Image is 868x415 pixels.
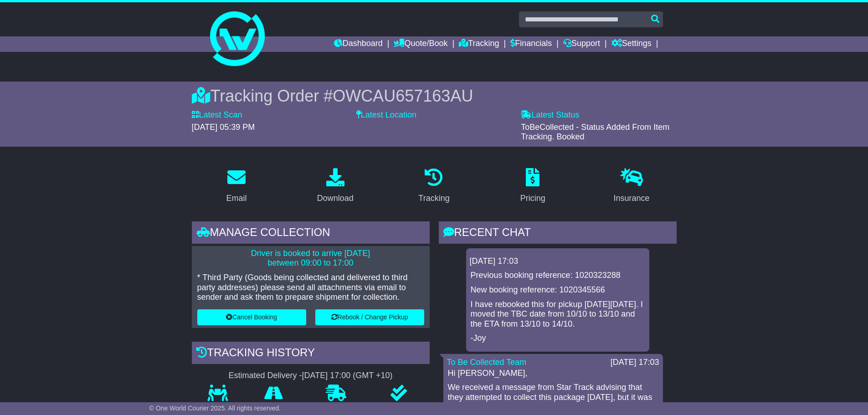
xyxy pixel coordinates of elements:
[226,192,247,205] div: Email
[459,36,499,52] a: Tracking
[192,86,677,106] div: Tracking Order #
[614,192,650,205] div: Insurance
[448,369,658,379] p: Hi [PERSON_NAME],
[197,273,424,302] p: * Third Party (Goods being collected and delivered to third party addresses) please send all atta...
[192,371,430,381] div: Estimated Delivery -
[149,405,281,412] span: © One World Courier 2025. All rights reserved.
[192,110,242,120] label: Latest Scan
[192,221,430,246] div: Manage collection
[521,110,579,120] label: Latest Status
[470,256,646,266] div: [DATE] 17:03
[510,36,552,52] a: Financials
[447,358,527,367] a: To Be Collected Team
[418,192,449,205] div: Tracking
[520,192,545,205] div: Pricing
[471,271,645,281] p: Previous booking reference: 1020323288
[563,36,600,52] a: Support
[471,333,645,343] p: -Joy
[192,342,430,366] div: Tracking history
[611,36,652,52] a: Settings
[333,87,473,105] span: OWCAU657163AU
[197,309,306,325] button: Cancel Booking
[220,165,252,208] a: Email
[471,285,645,295] p: New booking reference: 1020345566
[412,165,455,208] a: Tracking
[471,300,645,329] p: I have rebooked this for pickup [DATE][DATE]. I moved the TBC date from 10/10 to 13/10 and the ET...
[302,371,393,381] div: [DATE] 17:00 (GMT +10)
[192,123,255,132] span: [DATE] 05:39 PM
[315,309,424,325] button: Rebook / Change Pickup
[608,165,656,208] a: Insurance
[521,123,669,142] span: ToBeCollected - Status Added From Item Tracking. Booked
[611,358,659,368] div: [DATE] 17:03
[197,249,424,268] p: Driver is booked to arrive [DATE] between 09:00 to 17:00
[334,36,383,52] a: Dashboard
[439,221,677,246] div: RECENT CHAT
[356,110,416,120] label: Latest Location
[311,165,360,208] a: Download
[394,36,447,52] a: Quote/Book
[514,165,551,208] a: Pricing
[317,192,354,205] div: Download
